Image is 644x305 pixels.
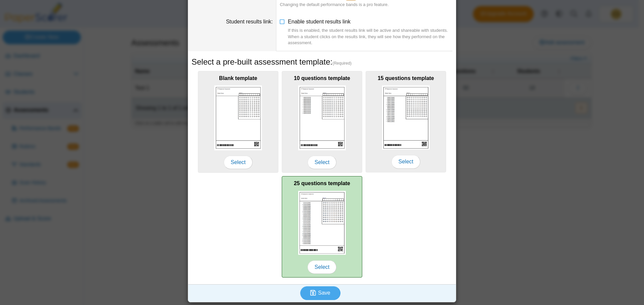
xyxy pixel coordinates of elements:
[280,2,388,7] small: Changing the default performance bands is a pro feature.
[288,27,452,46] div: If this is enabled, the student results link will be active and shareable with students. When a s...
[192,56,452,68] h5: Select a pre-built assessment template:
[308,156,336,169] span: Select
[226,19,273,24] label: Student results link
[298,191,346,255] img: scan_sheet_25_questions.png
[391,155,420,168] span: Select
[378,75,434,81] b: 15 questions template
[224,156,253,169] span: Select
[214,85,262,150] img: scan_sheet_blank.png
[288,19,452,46] span: Enable student results link
[382,85,430,150] img: scan_sheet_15_questions.png
[298,85,346,150] img: scan_sheet_10_questions.png
[294,180,350,186] b: 25 questions template
[332,61,352,66] span: (Required)
[318,290,330,296] span: Save
[219,75,257,81] b: Blank template
[300,286,340,300] button: Save
[308,260,336,274] span: Select
[294,75,350,81] b: 10 questions template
